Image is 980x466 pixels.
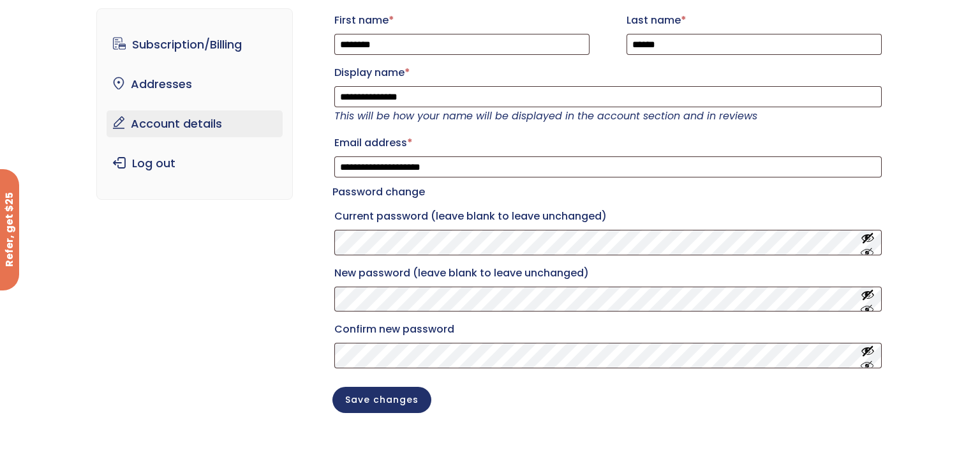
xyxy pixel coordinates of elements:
[627,10,882,31] label: Last name
[332,387,431,413] button: Save changes
[107,110,283,137] a: Account details
[332,183,425,201] legend: Password change
[107,71,283,98] a: Addresses
[334,63,882,83] label: Display name
[334,263,882,283] label: New password (leave blank to leave unchanged)
[107,150,283,177] a: Log out
[861,230,875,254] button: Show password
[96,8,293,200] nav: Account pages
[334,10,590,31] label: First name
[334,133,882,153] label: Email address
[861,287,875,311] button: Show password
[334,109,757,123] em: This will be how your name will be displayed in the account section and in reviews
[334,319,882,340] label: Confirm new password
[107,31,283,58] a: Subscription/Billing
[334,206,882,227] label: Current password (leave blank to leave unchanged)
[861,344,875,368] button: Show password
